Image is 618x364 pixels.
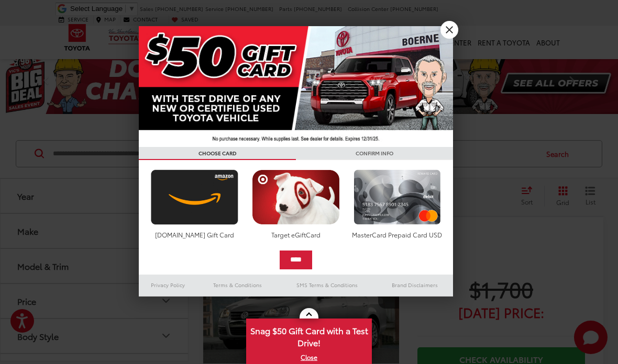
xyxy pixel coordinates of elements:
img: targetcard.png [249,169,342,225]
a: SMS Terms & Conditions [278,279,377,291]
div: MasterCard Prepaid Card USD [351,230,444,239]
img: amazoncard.png [148,169,241,225]
a: Brand Disclaimers [377,279,453,291]
img: 42635_top_851395.jpg [139,26,453,147]
h3: CHOOSE CARD [139,147,296,160]
img: mastercard.png [351,169,444,225]
a: Privacy Policy [139,279,197,291]
div: [DOMAIN_NAME] Gift Card [148,230,241,239]
h3: CONFIRM INFO [296,147,453,160]
a: Terms & Conditions [197,279,278,291]
div: Target eGiftCard [249,230,342,239]
span: Snag $50 Gift Card with a Test Drive! [247,320,371,351]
